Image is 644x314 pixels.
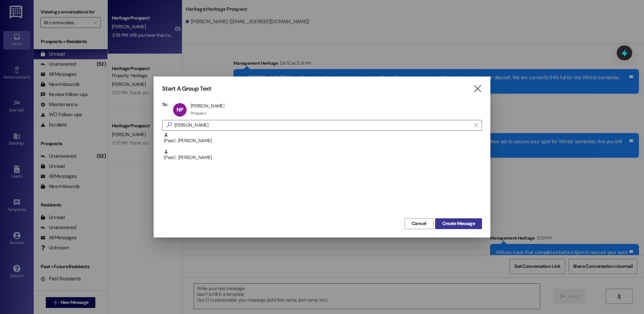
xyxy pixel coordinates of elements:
div: (Past) : [PERSON_NAME] [164,149,482,161]
span: Create Message [442,220,475,227]
div: Prospect [191,111,206,116]
button: Cancel [405,218,433,229]
span: NP [176,106,183,113]
div: (Past) : [PERSON_NAME] [164,132,482,144]
i:  [473,85,482,92]
h3: Start A Group Text [162,85,211,93]
div: (Past) : [PERSON_NAME] [162,132,482,149]
div: (Past) : [PERSON_NAME] [162,149,482,166]
button: Create Message [435,218,482,229]
h3: To: [162,101,168,107]
span: Cancel [412,220,426,227]
button: Clear text [471,120,482,130]
input: Search for any contact or apartment [174,121,471,130]
i:  [474,123,478,128]
div: [PERSON_NAME] [191,103,224,109]
i:  [164,122,174,129]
